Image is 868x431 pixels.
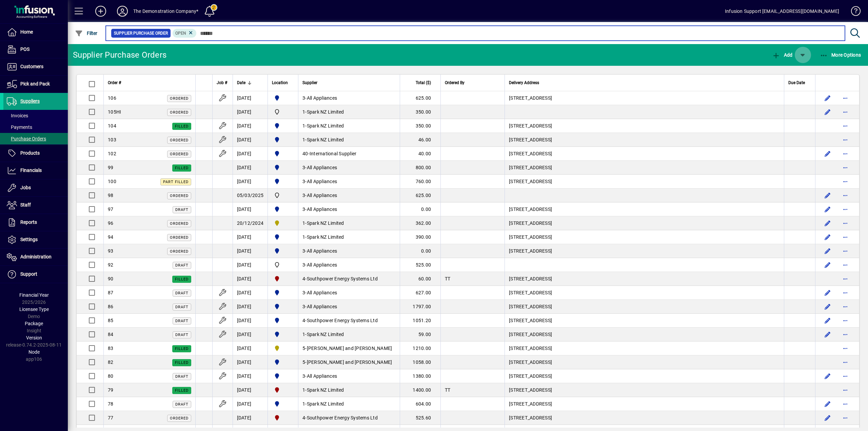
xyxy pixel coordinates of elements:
td: [STREET_ADDRESS] [505,272,784,286]
td: 46.00 [400,133,440,147]
button: Add [90,5,112,17]
td: [DATE] [233,300,268,314]
span: Spark NZ Limited [307,123,344,129]
span: 3 [302,248,305,254]
span: Filled [175,347,189,351]
span: Location [272,79,288,86]
div: Total ($) [404,79,437,86]
span: Auckland [272,150,294,158]
span: 5 [302,346,305,351]
span: 3 [302,373,305,379]
span: All Appliances [307,248,337,254]
td: 760.00 [400,175,440,189]
span: 96 [108,220,114,226]
a: Payments [3,121,68,133]
td: [DATE] [233,202,268,216]
span: 1 [302,220,305,226]
td: 0.00 [400,202,440,216]
span: 85 [108,318,114,323]
span: 3 [302,165,305,170]
button: Edit [822,371,833,381]
a: Support [3,266,68,283]
td: [DATE] [233,355,268,369]
td: - [298,202,400,216]
span: 99 [108,165,114,170]
span: 97 [108,207,114,212]
span: All Appliances [307,179,337,184]
span: 103 [108,137,116,142]
td: [DATE] [233,383,268,397]
span: Filled [175,360,189,365]
span: All Appliances [307,373,337,379]
td: - [298,161,400,175]
button: More options [840,176,851,187]
span: All Appliances [307,165,337,170]
button: More options [840,357,851,368]
td: 40.00 [400,147,440,161]
span: 1 [302,109,305,115]
span: [PERSON_NAME] and [PERSON_NAME] [307,359,392,365]
span: Auckland [272,177,294,185]
td: [STREET_ADDRESS] [505,216,784,230]
span: Customers [20,64,43,69]
span: 92 [108,262,114,268]
td: [DATE] [233,272,268,286]
td: - [298,369,400,383]
td: - [298,91,400,105]
button: More options [840,134,851,145]
span: Supplier Purchase Order [114,30,168,37]
span: Total ($) [416,79,431,86]
span: Auckland [272,205,294,213]
button: Edit [822,190,833,201]
span: 100 [108,179,116,184]
span: Settings [20,237,38,242]
div: Ordered By [445,79,500,86]
span: Order # [108,79,121,86]
td: 20/12/2024 [233,216,268,230]
span: Open [175,31,186,36]
td: [STREET_ADDRESS] [505,175,784,189]
td: 350.00 [400,105,440,119]
span: Ordered [170,194,189,198]
td: [DATE] [233,147,268,161]
span: Auckland [272,136,294,144]
button: More options [840,412,851,423]
span: All Appliances [307,95,337,101]
button: Edit [822,259,833,270]
span: Version [26,335,42,340]
span: Draft [175,263,189,268]
span: All Appliances [307,193,337,198]
div: Order # [108,79,191,86]
span: 1 [302,137,305,142]
span: Ordered [170,235,189,240]
button: Edit [822,218,833,229]
span: 87 [108,290,114,295]
td: 627.00 [400,286,440,300]
td: - [298,383,400,397]
td: [STREET_ADDRESS] [505,369,784,383]
button: Edit [822,301,833,312]
span: 80 [108,373,114,379]
td: 59.00 [400,328,440,341]
button: Edit [822,106,833,117]
td: [STREET_ADDRESS] [505,230,784,244]
a: Home [3,24,68,41]
a: Staff [3,197,68,214]
button: More options [840,162,851,173]
span: Ordered [170,221,189,226]
span: 94 [108,234,114,240]
span: Auckland [272,289,294,297]
td: [DATE] [233,328,268,341]
span: 90 [108,276,114,281]
div: Infusion Support [EMAIL_ADDRESS][DOMAIN_NAME] [725,6,839,17]
td: [DATE] [233,314,268,328]
span: Christchurch [272,386,294,394]
span: Draft [175,374,189,379]
div: The Demonstration Company* [133,6,199,17]
span: Christchurch [272,275,294,283]
button: Profile [112,5,133,17]
td: [STREET_ADDRESS] [505,355,784,369]
td: [DATE] [233,119,268,133]
span: Delivery Address [509,79,539,86]
td: - [298,230,400,244]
